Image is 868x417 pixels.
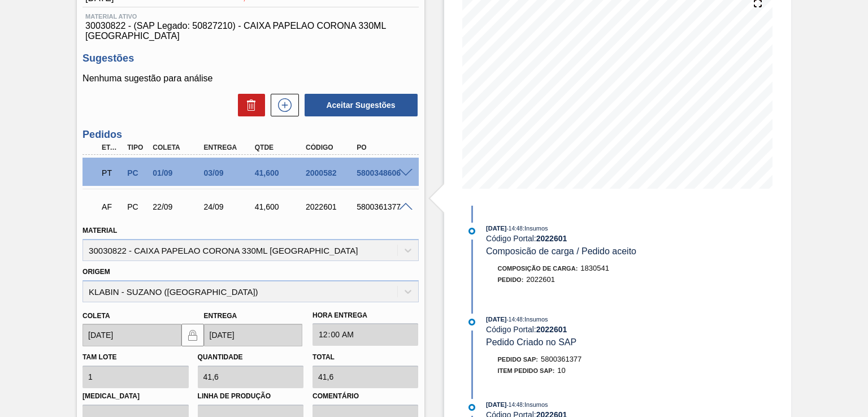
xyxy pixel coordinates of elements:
div: 41,600 [252,168,308,177]
label: [MEDICAL_DATA] [83,388,188,405]
span: : Insumos [523,316,548,323]
div: PO [354,144,410,151]
span: Composição de Carga : [498,265,578,272]
label: Material [83,227,117,234]
span: - 14:48 [507,402,523,408]
div: Entrega [201,144,257,151]
p: AF [102,202,121,211]
p: PT [102,168,121,177]
div: 2022601 [303,202,359,211]
span: Item pedido SAP: [498,367,555,374]
div: Pedido de Compra [124,168,150,177]
h3: Pedidos [83,129,418,141]
div: Nova sugestão [265,94,299,116]
label: Origem [83,268,110,276]
span: Pedido : [498,276,524,283]
div: Código Portal: [486,234,754,243]
label: Entrega [204,312,237,320]
label: Coleta [83,312,110,320]
div: Etapa [99,144,124,151]
label: Comentário [313,388,418,405]
div: 24/09/2025 [201,202,257,211]
span: Pedido Criado no SAP [486,337,576,347]
img: atual [468,319,475,325]
strong: 2022601 [536,234,567,243]
div: 22/09/2025 [150,202,206,211]
input: dd/mm/yyyy [204,324,302,346]
div: 41,600 [252,202,308,211]
div: Pedido de Compra [124,202,150,211]
div: Código [303,144,359,151]
button: locked [181,324,204,346]
label: Quantidade [198,353,243,361]
span: : Insumos [523,401,548,408]
label: Linha de Produção [198,388,303,405]
span: 30030822 - (SAP Legado: 50827210) - CAIXA PAPELAO CORONA 330ML [GEOGRAPHIC_DATA] [85,21,415,41]
span: : Insumos [523,225,548,232]
button: Aceitar Sugestões [305,94,418,116]
label: Tam lote [83,353,116,361]
img: atual [468,404,475,411]
p: Nenhuma sugestão para análise [83,73,418,84]
div: Coleta [150,144,206,151]
input: dd/mm/yyyy [83,324,181,346]
span: [DATE] [486,401,506,408]
h3: Sugestões [83,53,418,64]
div: 03/09/2025 [201,168,257,177]
div: Qtde [252,144,308,151]
span: [DATE] [486,316,506,323]
span: 5800361377 [541,355,581,363]
span: 10 [557,366,565,375]
div: Excluir Sugestões [232,94,265,116]
span: Composicão de carga / Pedido aceito [486,246,636,256]
div: Código Portal: [486,325,754,334]
div: Aguardando Faturamento [99,194,124,219]
label: Total [313,353,335,361]
strong: 2022601 [536,325,567,334]
span: Pedido SAP: [498,356,539,363]
span: [DATE] [486,225,506,232]
div: Pedido em Trânsito [99,160,124,185]
span: - 14:48 [507,316,523,323]
span: 1830541 [580,264,609,272]
div: 2000582 [303,168,359,177]
div: 5800361377 [354,202,410,211]
label: Hora Entrega [313,307,418,324]
div: Tipo [124,144,150,151]
span: 2022601 [526,275,555,284]
div: 5800348606 [354,168,410,177]
div: 01/09/2025 [150,168,206,177]
img: locked [186,328,199,342]
div: Aceitar Sugestões [299,93,419,118]
span: - 14:48 [507,225,523,232]
span: Material ativo [85,13,415,20]
img: atual [468,228,475,234]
